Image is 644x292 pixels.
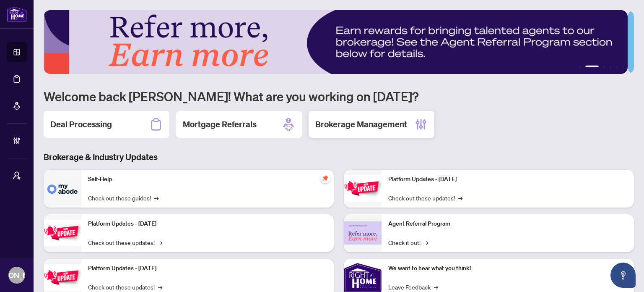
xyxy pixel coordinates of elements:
[7,6,27,22] img: logo
[44,10,628,74] img: Slide 1
[88,219,327,229] p: Platform Updates - [DATE]
[88,175,327,184] p: Self-Help
[44,170,81,208] img: Self-Help
[458,193,462,203] span: →
[602,66,605,69] button: 3
[585,66,599,69] button: 2
[615,66,619,69] button: 5
[388,193,462,203] a: Check out these updates!→
[44,264,81,291] img: Platform Updates - July 21, 2025
[434,282,438,292] span: →
[388,282,438,292] a: Leave Feedback→
[158,238,162,247] span: →
[44,88,634,104] h1: Welcome back [PERSON_NAME]! What are you working on [DATE]?
[315,118,407,130] h2: Brokerage Management
[424,238,428,247] span: →
[183,118,257,130] h2: Mortgage Referrals
[44,151,634,163] h3: Brokerage & Industry Updates
[344,221,382,245] img: Agent Referral Program
[13,171,21,180] span: user-switch
[88,238,162,247] a: Check out these updates!→
[388,238,428,247] a: Check it out!→
[610,263,636,288] button: Open asap
[154,193,158,203] span: →
[88,264,327,273] p: Platform Updates - [DATE]
[622,66,626,69] button: 6
[88,193,158,203] a: Check out these guides!→
[44,220,81,246] img: Platform Updates - September 16, 2025
[609,66,612,69] button: 4
[50,118,112,130] h2: Deal Processing
[579,66,582,69] button: 1
[388,175,627,184] p: Platform Updates - [DATE]
[344,175,382,202] img: Platform Updates - June 23, 2025
[158,282,162,292] span: →
[388,264,627,273] p: We want to hear what you think!
[320,173,330,183] span: pushpin
[88,282,162,292] a: Check out these updates!→
[388,219,627,229] p: Agent Referral Program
